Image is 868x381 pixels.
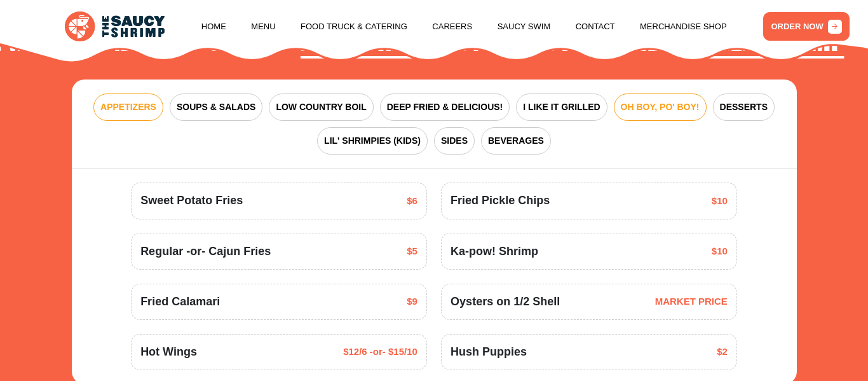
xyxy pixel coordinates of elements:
[407,194,417,209] span: $6
[177,100,255,114] span: SOUPS & SALADS
[269,94,373,121] button: LOW COUNTRY BOIL
[481,127,551,155] button: BEVERAGES
[140,343,197,361] span: Hot Wings
[201,3,226,51] a: Home
[451,192,550,209] span: Fried Pickle Chips
[621,100,700,114] span: OH BOY, PO' BOY!
[343,345,417,359] span: $12/6 -or- $15/10
[140,192,243,209] span: Sweet Potato Fries
[614,94,707,121] button: OH BOY, PO' BOY!
[488,134,544,148] span: BEVERAGES
[432,3,472,51] a: Careers
[407,244,417,259] span: $5
[380,94,510,121] button: DEEP FRIED & DELICIOUS!
[407,294,417,309] span: $9
[655,294,728,309] span: MARKET PRICE
[251,3,275,51] a: Menu
[712,244,728,259] span: $10
[498,3,551,51] a: Saucy Swim
[100,100,156,114] span: APPETIZERS
[387,100,503,114] span: DEEP FRIED & DELICIOUS!
[434,127,475,155] button: SIDES
[170,94,262,121] button: SOUPS & SALADS
[65,11,165,42] img: logo
[93,94,163,121] button: APPETIZERS
[640,3,727,51] a: Merchandise Shop
[712,194,728,209] span: $10
[276,100,366,114] span: LOW COUNTRY BOIL
[720,100,768,114] span: DESSERTS
[140,243,271,260] span: Regular -or- Cajun Fries
[717,345,728,359] span: $2
[451,343,527,361] span: Hush Puppies
[317,127,428,155] button: LIL' SHRIMPIES (KIDS)
[713,94,775,121] button: DESSERTS
[324,134,421,148] span: LIL' SHRIMPIES (KIDS)
[451,293,560,310] span: Oysters on 1/2 Shell
[441,134,468,148] span: SIDES
[140,293,220,310] span: Fried Calamari
[763,12,850,41] a: ORDER NOW
[301,3,407,51] a: Food Truck & Catering
[451,243,538,260] span: Ka-pow! Shrimp
[523,100,600,114] span: I LIKE IT GRILLED
[516,94,607,121] button: I LIKE IT GRILLED
[576,3,615,51] a: Contact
